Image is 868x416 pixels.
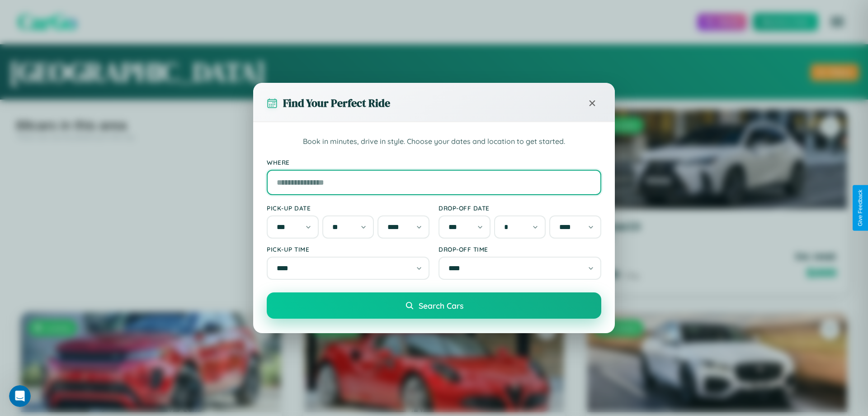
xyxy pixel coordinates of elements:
[439,245,601,253] label: Drop-off Time
[267,136,601,148] p: Book in minutes, drive in style. Choose your dates and location to get started.
[267,158,601,166] label: Where
[419,301,463,311] span: Search Cars
[267,204,429,212] label: Pick-up Date
[439,204,601,212] label: Drop-off Date
[283,96,390,110] h3: Find Your Perfect Ride
[267,292,601,319] button: Search Cars
[267,245,429,253] label: Pick-up Time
